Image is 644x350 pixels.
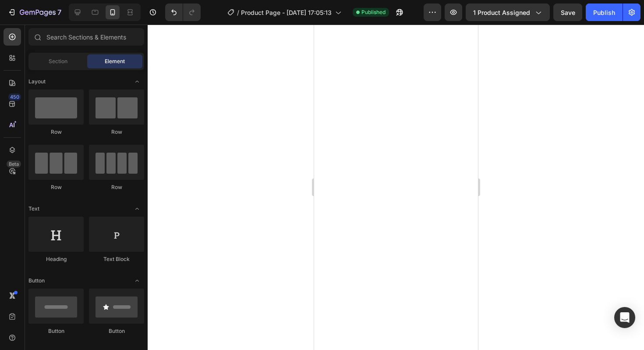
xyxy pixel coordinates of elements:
[553,4,582,21] button: Save
[130,202,144,216] span: Toggle open
[241,8,332,17] span: Product Page - [DATE] 17:05:13
[8,93,21,100] div: 450
[57,7,61,18] p: 7
[28,128,84,136] div: Row
[7,161,21,168] div: Beta
[49,57,67,65] span: Section
[165,4,201,21] div: Undo/Redo
[473,8,530,17] span: 1 product assigned
[466,4,550,21] button: 1 product assigned
[89,183,144,191] div: Row
[361,8,386,16] span: Published
[593,8,615,17] div: Publish
[28,255,84,263] div: Heading
[28,277,45,285] span: Button
[28,183,84,191] div: Row
[561,9,575,16] span: Save
[28,28,144,46] input: Search Sections & Elements
[105,57,125,65] span: Element
[130,75,144,89] span: Toggle open
[28,327,84,335] div: Button
[130,274,144,288] span: Toggle open
[314,25,478,350] iframe: Design area
[89,255,144,263] div: Text Block
[237,8,239,17] span: /
[586,4,623,21] button: Publish
[28,205,39,213] span: Text
[89,327,144,335] div: Button
[614,307,635,328] div: Open Intercom Messenger
[28,78,46,86] span: Layout
[4,4,65,21] button: 7
[89,128,144,136] div: Row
